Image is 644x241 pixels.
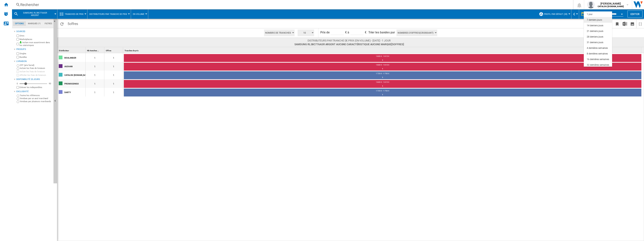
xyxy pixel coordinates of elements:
div: 16 dernières semaines [587,58,609,61]
div: 1 jour [587,13,592,16]
div: 32 dernières semaines [587,63,609,67]
div: 14 derniers jours [587,24,603,27]
div: 4 dernières semaines [587,47,608,50]
div: 7 derniers jours [587,18,602,22]
div: 8 dernières semaines [587,52,608,55]
div: 21 derniers jours [587,30,603,33]
div: 31 derniers jours [587,41,603,44]
div: 28 derniers jours [587,35,603,38]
